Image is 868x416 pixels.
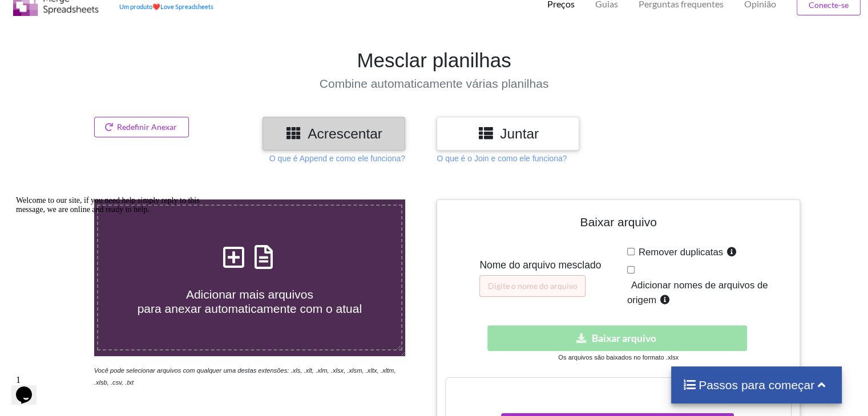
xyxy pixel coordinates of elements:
[699,378,814,391] font: Passos para começar
[500,126,539,141] font: Juntar
[269,154,405,163] font: O que é Append e como ele funciona?
[639,247,723,258] font: Remover duplicatas
[11,370,48,405] iframe: widget de bate-papo
[5,5,210,23] div: Welcome to our site, if you need help simply reply to this message, we are online and ready to help.
[437,154,567,163] font: O que é o Join e como ele funciona?
[580,215,656,229] font: Baixar arquivo
[11,191,217,365] iframe: widget de bate-papo
[357,49,511,71] font: Mesclar planilhas
[119,3,152,10] font: Um produto
[117,122,177,132] font: Redefinir Anexar
[152,3,160,10] span: coração
[186,288,313,301] font: Adicionar mais arquivos
[554,384,700,395] font: Seus arquivos têm mais de 1 MB
[160,3,213,10] font: Love Spreadsheets
[479,259,601,271] font: Nome do arquivo mesclado
[152,3,160,10] font: ❤️
[119,3,213,10] a: Um produtocoraçãoLove Spreadsheets
[5,5,188,22] span: Welcome to our site, if you need help simply reply to this message, we are online and ready to help.
[138,302,362,315] font: para anexar automaticamente com o atual
[94,367,396,386] font: Você pode selecionar arquivos com qualquer uma destas extensões: .xls, .xlt, .xlm, .xlsx, .xlsm, ...
[479,275,586,297] input: Digite o nome do arquivo
[627,280,768,305] font: Adicionar nomes de arquivos de origem
[558,354,679,361] font: Os arquivos são baixados no formato .xlsx
[320,77,549,90] font: Combine automaticamente várias planilhas
[308,126,382,141] font: Acrescentar
[94,117,189,137] button: Redefinir Anexar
